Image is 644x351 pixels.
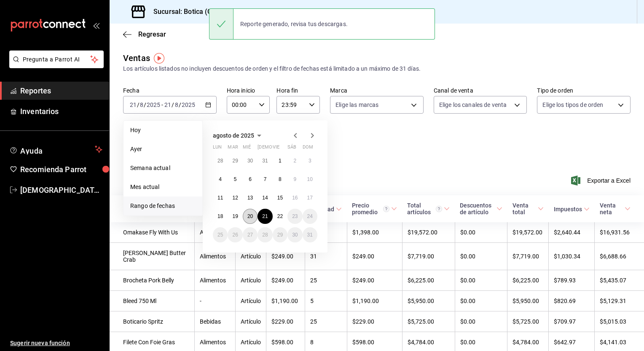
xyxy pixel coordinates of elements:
span: Pregunta a Parrot AI [23,55,91,64]
abbr: 20 de agosto de 2025 [247,213,253,219]
div: Descuentos de artículo [460,202,495,215]
button: agosto de 2025 [213,130,264,141]
button: 3 de agosto de 2025 [303,153,317,168]
td: $820.69 [549,291,595,311]
input: -- [174,101,179,108]
td: 25 [305,311,347,332]
button: 13 de agosto de 2025 [243,190,258,205]
abbr: 31 de agosto de 2025 [307,232,313,238]
abbr: lunes [213,144,222,153]
button: 29 de julio de 2025 [228,153,242,168]
td: 5 [305,291,347,311]
abbr: 31 de julio de 2025 [262,158,268,164]
abbr: viernes [273,144,279,153]
abbr: 2 de agosto de 2025 [293,158,296,164]
td: - [195,291,236,311]
abbr: 28 de agosto de 2025 [262,232,268,238]
td: $5,950.00 [402,291,455,311]
td: Alimentos [195,243,236,270]
td: 25 [305,270,347,291]
span: Rango de fechas [130,202,196,210]
button: 12 de agosto de 2025 [228,190,242,205]
td: $5,725.00 [402,311,455,332]
button: 31 de agosto de 2025 [303,227,317,242]
input: ---- [181,101,196,108]
td: $1,190.00 [266,291,305,311]
abbr: 3 de agosto de 2025 [309,158,311,164]
abbr: 18 de agosto de 2025 [217,213,223,219]
abbr: 6 de agosto de 2025 [249,176,252,182]
abbr: sábado [287,144,296,153]
button: 20 de agosto de 2025 [243,209,258,224]
button: 6 de agosto de 2025 [243,172,258,187]
div: Reporte generado, revisa tus descargas. [233,15,354,33]
button: 30 de agosto de 2025 [287,227,302,242]
span: Regresar [138,30,166,38]
td: $7,719.00 [507,243,549,270]
button: 26 de agosto de 2025 [228,227,242,242]
abbr: martes [228,144,238,153]
abbr: 30 de julio de 2025 [247,158,253,164]
abbr: 17 de agosto de 2025 [307,195,313,201]
button: open_drawer_menu [93,22,99,29]
label: Hora fin [276,88,320,93]
td: Bleed 750 Ml [110,291,195,311]
abbr: 22 de agosto de 2025 [277,213,283,219]
abbr: jueves [258,144,307,153]
td: $229.00 [347,311,402,332]
button: 23 de agosto de 2025 [287,209,302,224]
button: 22 de agosto de 2025 [273,209,287,224]
div: Total artículos [407,202,442,215]
button: 17 de agosto de 2025 [303,190,317,205]
td: $6,688.66 [595,243,644,270]
abbr: 23 de agosto de 2025 [292,213,298,219]
div: Ventas [123,52,150,64]
abbr: 4 de agosto de 2025 [219,176,222,182]
button: 29 de agosto de 2025 [273,227,287,242]
abbr: 24 de agosto de 2025 [307,213,313,219]
div: Venta total [513,202,536,215]
span: Elige los canales de venta [439,101,507,109]
button: 24 de agosto de 2025 [303,209,317,224]
button: 25 de agosto de 2025 [213,227,228,242]
td: $5,015.03 [595,311,644,332]
abbr: 25 de agosto de 2025 [217,232,223,238]
abbr: 12 de agosto de 2025 [232,195,238,201]
abbr: 26 de agosto de 2025 [232,232,238,238]
img: Tooltip marker [154,53,164,64]
button: Regresar [123,30,166,38]
a: Pregunta a Parrot AI [6,61,104,70]
td: $709.97 [549,311,595,332]
button: 14 de agosto de 2025 [258,190,272,205]
td: $249.00 [347,270,402,291]
td: $249.00 [347,243,402,270]
td: $6,225.00 [402,270,455,291]
td: $2,640.44 [549,222,595,243]
abbr: miércoles [243,144,251,153]
span: Precio promedio [352,202,397,215]
span: / [179,101,181,108]
input: -- [129,101,137,108]
button: 27 de agosto de 2025 [243,227,258,242]
label: Tipo de orden [537,88,631,93]
button: 9 de agosto de 2025 [287,172,302,187]
button: 31 de julio de 2025 [258,153,272,168]
div: Precio promedio [352,202,389,215]
span: Hoy [130,126,196,135]
button: 7 de agosto de 2025 [258,172,272,187]
span: Sugerir nueva función [10,339,102,348]
td: $1,030.34 [549,243,595,270]
button: 19 de agosto de 2025 [228,209,242,224]
span: Reportes [20,85,102,96]
span: [DEMOGRAPHIC_DATA][PERSON_NAME][DATE] [20,184,102,196]
button: Exportar a Excel [573,175,631,186]
td: Alimentos [195,222,236,243]
label: Marca [330,88,424,93]
abbr: 19 de agosto de 2025 [232,213,238,219]
td: [PERSON_NAME] Butter Crab [110,243,195,270]
span: Ayuda [20,144,91,154]
div: Venta neta [600,202,623,215]
abbr: 21 de agosto de 2025 [262,213,268,219]
td: Boticario Spritz [110,311,195,332]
